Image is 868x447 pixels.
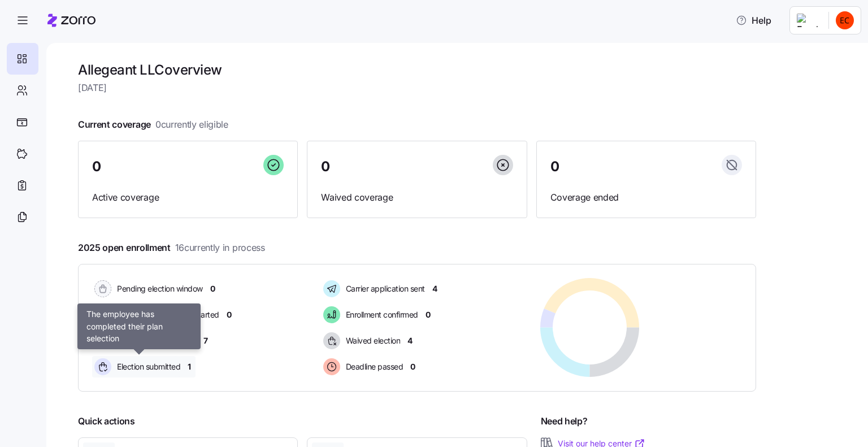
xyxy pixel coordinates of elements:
[410,361,415,372] span: 0
[175,241,265,255] span: 16 currently in process
[432,283,437,294] span: 4
[426,309,431,320] span: 0
[836,11,854,29] img: cc97166a80db72ba115bf250c5d9a898
[78,61,756,79] h1: Allegeant LLC overview
[727,9,780,32] button: Help
[550,160,559,173] span: 0
[541,414,588,428] span: Need help?
[342,309,418,320] span: Enrollment confirmed
[188,361,191,372] span: 1
[78,118,228,132] span: Current coverage
[78,414,135,428] span: Quick actions
[342,361,403,372] span: Deadline passed
[78,81,756,95] span: [DATE]
[227,309,232,320] span: 0
[203,335,208,346] span: 7
[92,190,284,205] span: Active coverage
[342,335,401,346] span: Waived election
[321,160,330,173] span: 0
[407,335,413,346] span: 4
[78,241,265,255] span: 2025 open enrollment
[210,283,215,294] span: 0
[155,118,228,132] span: 0 currently eligible
[92,160,101,173] span: 0
[114,335,196,346] span: Election active: Started
[342,283,425,294] span: Carrier application sent
[114,361,180,372] span: Election submitted
[114,309,219,320] span: Election active: Hasn't started
[797,14,819,27] img: Employer logo
[114,283,203,294] span: Pending election window
[736,14,771,27] span: Help
[321,190,513,205] span: Waived coverage
[550,190,742,205] span: Coverage ended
